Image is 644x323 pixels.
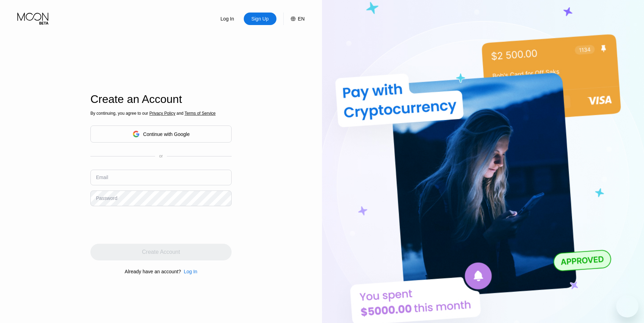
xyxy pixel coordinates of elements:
[283,13,305,25] div: EN
[90,111,232,116] div: By continuing, you agree to our
[149,111,175,116] span: Privacy Policy
[220,15,235,22] div: Log In
[159,154,163,159] div: or
[211,13,244,25] div: Log In
[616,295,638,317] iframe: Bouton de lancement de la fenêtre de messagerie
[175,111,185,116] span: and
[251,15,269,22] div: Sign Up
[125,269,181,274] div: Already have an account?
[181,269,197,274] div: Log In
[244,13,276,25] div: Sign Up
[185,111,216,116] span: Terms of Service
[90,93,232,106] div: Create an Account
[298,16,305,22] div: EN
[96,195,117,201] div: Password
[96,175,108,180] div: Email
[143,131,190,137] div: Continue with Google
[90,211,196,239] iframe: reCAPTCHA
[184,269,197,274] div: Log In
[90,126,232,143] div: Continue with Google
